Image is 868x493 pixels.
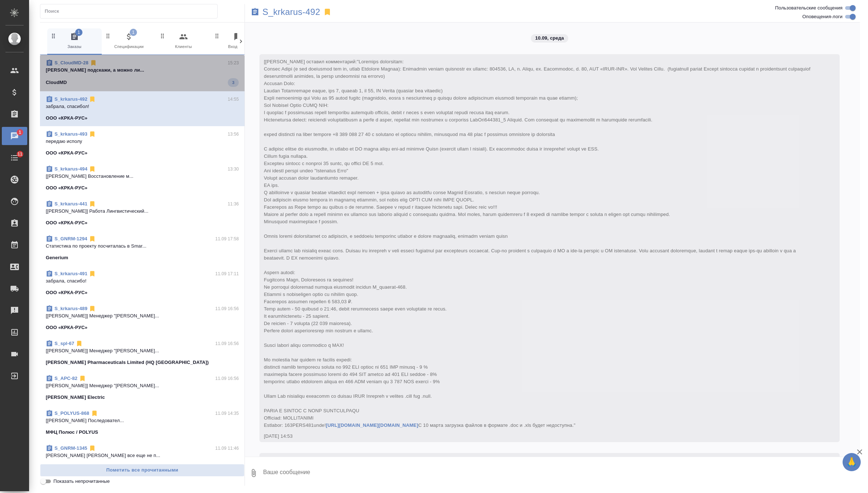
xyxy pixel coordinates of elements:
button: Пометить все прочитанными [40,464,245,477]
p: 13:30 [228,165,239,173]
span: [[PERSON_NAME] оставил комментарий: [264,59,812,428]
a: S_krkarus-492 [54,96,87,102]
div: S_krkarus-49214:55забрала, спасибол!ООО «КРКА-РУС» [40,91,245,126]
a: 11 [2,149,27,167]
span: Пометить все прочитанными [44,466,241,474]
div: S_krkarus-49111.09 17:11забрала, спасибо!ООО «КРКА-РУС» [40,266,245,301]
a: S_GNRM-1345 [54,445,87,451]
a: S_GNRM-1294 [54,236,87,241]
p: 11.09 14:35 [215,410,239,417]
svg: Зажми и перетащи, чтобы поменять порядок вкладок [105,32,112,39]
p: 11.09 16:56 [215,375,239,382]
p: МФЦ Полюс / POLYUS [46,429,98,436]
a: S_POLYUS-868 [54,410,89,416]
svg: Отписаться [89,131,96,138]
p: [[PERSON_NAME]] Работа Лингвистический... [46,208,239,215]
span: Спецификации [105,32,153,50]
span: Входящие [214,32,262,50]
p: ООО «КРКА-РУС» [46,184,88,192]
p: 11:36 [228,200,239,208]
span: 1 [75,29,82,36]
a: S_krkarus-489 [54,306,87,311]
p: [[PERSON_NAME]] Менеджер "[PERSON_NAME]... [46,382,239,389]
p: передаю исполу [46,138,239,145]
div: S_GNRM-134511.09 11:46[PERSON_NAME] [PERSON_NAME] все еще не п...Generium [40,440,245,475]
p: 11.09 17:58 [215,235,239,243]
span: 3 [228,79,239,86]
a: S_krkarus-494 [54,166,87,172]
svg: Отписаться [89,200,96,208]
button: 🙏 [843,453,861,471]
span: Пользовательские сообщения [775,4,843,12]
div: S_POLYUS-86811.09 14:35[[PERSON_NAME] Последовател...МФЦ Полюс / POLYUS [40,405,245,440]
p: Generium [46,464,68,471]
p: ООО «КРКА-РУС» [46,219,88,227]
span: 🙏 [845,454,858,470]
span: Клиенты [159,32,208,50]
div: S_krkarus-48911.09 16:56[[PERSON_NAME]] Менеджер "[PERSON_NAME]...ООО «КРКА-РУС» [40,301,245,336]
span: 1 [130,29,137,36]
a: S_krkarus-493 [54,131,87,137]
svg: Отписаться [90,59,97,67]
p: 10.09, среда [535,35,564,42]
p: забрала, спасибо! [46,277,239,285]
div: S_APC-8211.09 16:56[[PERSON_NAME]] Менеджер "[PERSON_NAME]...[PERSON_NAME] Electric [40,370,245,405]
div: [DATE] 14:53 [264,433,814,440]
input: Поиск [45,6,217,16]
p: [[PERSON_NAME] Последовател... [46,417,239,424]
a: [URL][DOMAIN_NAME][DOMAIN_NAME] [326,422,418,428]
p: ООО «КРКА-РУС» [46,289,88,296]
p: 14:55 [228,96,239,103]
div: S_krkarus-44111:36[[PERSON_NAME]] Работа Лингвистический...ООО «КРКА-РУС» [40,196,245,231]
span: 11 [13,151,27,158]
p: забрала, спасибол! [46,103,239,110]
span: 1 [14,129,25,136]
div: S_krkarus-49413:30[[PERSON_NAME] Восстановление м...ООО «КРКА-РУС» [40,161,245,196]
a: S_APC-82 [54,376,77,381]
span: Заказы [50,32,99,50]
a: S_spl-67 [54,341,74,346]
svg: Отписаться [79,375,86,382]
div: S_krkarus-49313:56передаю исполуООО «КРКА-РУС» [40,126,245,161]
svg: Отписаться [89,235,96,243]
span: Показать непрочитанные [53,478,110,485]
svg: Отписаться [89,165,96,173]
p: 11.09 17:11 [215,270,239,277]
p: [PERSON_NAME] Pharmaceuticals Limited (HQ [GEOGRAPHIC_DATA]) [46,359,209,366]
p: 11.09 16:56 [215,340,239,347]
p: Generium [46,254,68,261]
svg: Отписаться [89,270,96,277]
svg: Отписаться [89,445,96,452]
a: S_CloudMD-28 [54,60,88,65]
p: [[PERSON_NAME] Восстановление м... [46,173,239,180]
svg: Отписаться [89,305,96,312]
svg: Зажми и перетащи, чтобы поменять порядок вкладок [50,32,57,39]
p: 11.09 16:56 [215,305,239,312]
p: CloudMD [46,79,67,86]
div: S_GNRM-129411.09 17:58Cтатистика по проекту посчиталась в Smar...Generium [40,231,245,266]
span: Оповещения-логи [802,13,843,20]
a: S_krkarus-491 [54,271,87,276]
a: 1 [2,127,27,145]
a: S_krkarus-492 [262,8,320,16]
svg: Отписаться [76,340,83,347]
a: S_krkarus-441 [54,201,87,207]
p: ООО «КРКА-РУС» [46,324,88,331]
p: ООО «КРКА-РУС» [46,115,88,122]
p: [[PERSON_NAME]] Менеджер "[PERSON_NAME]... [46,312,239,320]
p: ООО «КРКА-РУС» [46,149,88,157]
p: [PERSON_NAME] Electric [46,394,105,401]
p: 15:23 [228,59,239,67]
p: Cтатистика по проекту посчиталась в Smar... [46,243,239,250]
div: S_CloudMD-2815:23[PERSON_NAME] подскажи, а можно ли...CloudMD3 [40,55,245,91]
p: [PERSON_NAME] подскажи, а можно ли... [46,67,239,74]
svg: Отписаться [91,410,98,417]
p: [PERSON_NAME] [PERSON_NAME] все еще не п... [46,452,239,459]
p: 11.09 11:46 [215,445,239,452]
div: S_spl-6711.09 16:56[[PERSON_NAME]] Менеджер "[PERSON_NAME]...[PERSON_NAME] Pharmaceuticals Limite... [40,336,245,370]
p: [[PERSON_NAME]] Менеджер "[PERSON_NAME]... [46,347,239,354]
svg: Отписаться [89,96,96,103]
p: 13:56 [228,131,239,138]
